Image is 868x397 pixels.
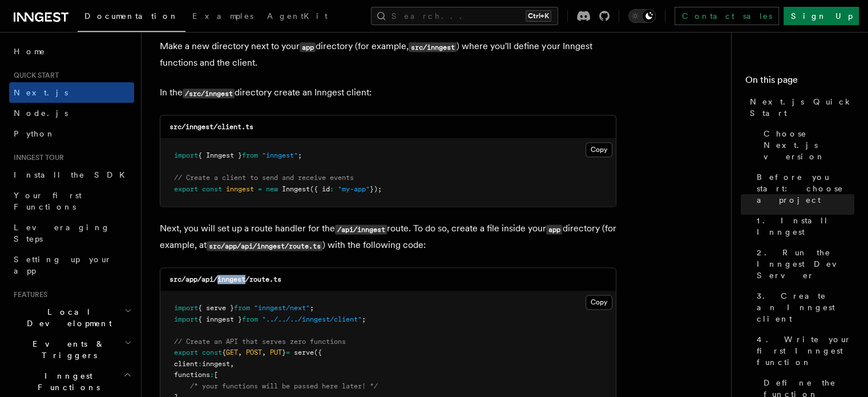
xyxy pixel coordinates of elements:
span: "../../../inngest/client" [262,315,362,323]
span: ; [362,315,366,323]
span: inngest [202,360,230,368]
span: Your first Functions [14,191,82,211]
span: Quick start [9,71,59,80]
span: Events & Triggers [9,338,124,361]
span: Python [14,129,55,138]
span: ; [310,304,314,312]
code: src/app/api/inngest/route.ts [169,275,281,283]
span: functions [174,371,210,379]
span: serve [294,348,314,356]
span: Next.js Quick Start [750,96,854,119]
span: } [282,348,286,356]
span: client [174,360,198,368]
a: 4. Write your first Inngest function [752,329,854,372]
a: Before you start: choose a project [752,167,854,210]
span: Home [14,46,46,57]
a: Next.js [9,82,134,103]
span: ({ id [310,185,330,193]
a: 3. Create an Inngest client [752,286,854,329]
a: 1. Install Inngest [752,210,854,242]
span: : [210,371,214,379]
span: 3. Create an Inngest client [757,290,854,324]
span: { serve } [198,304,234,312]
span: "inngest" [262,151,298,159]
a: Examples [185,3,260,31]
span: Examples [192,11,253,21]
a: Install the SDK [9,165,134,185]
code: src/inngest/client.ts [169,123,253,131]
span: , [262,348,266,356]
a: 2. Run the Inngest Dev Server [752,242,854,286]
span: Leveraging Steps [14,223,110,243]
kbd: Ctrl+K [526,10,551,22]
button: Copy [586,142,612,157]
span: export [174,348,198,356]
span: POST [246,348,262,356]
span: Local Development [9,306,124,329]
code: src/app/api/inngest/route.ts [207,241,322,251]
span: new [266,185,278,193]
span: Next.js [14,88,68,97]
span: import [174,304,198,312]
span: /* your functions will be passed here later! */ [190,382,378,390]
h4: On this page [745,73,854,91]
code: /api/inngest [335,224,387,234]
span: [ [214,371,218,379]
p: Next, you will set up a route handler for the route. To do so, create a file inside your director... [160,220,616,254]
span: = [286,348,290,356]
a: Home [9,41,134,62]
a: Next.js Quick Start [745,91,854,123]
span: : [330,185,334,193]
span: const [202,348,222,356]
span: AgentKit [267,11,328,21]
button: Search...Ctrl+K [371,7,558,25]
span: from [234,304,250,312]
span: { Inngest } [198,151,242,159]
span: from [242,315,258,323]
code: /src/inngest [183,89,235,98]
button: Copy [586,295,612,310]
span: Setting up your app [14,255,112,275]
span: const [202,185,222,193]
button: Local Development [9,302,134,334]
span: , [230,360,234,368]
p: In the directory create an Inngest client: [160,85,616,101]
span: "inngest/next" [254,304,310,312]
p: Make a new directory next to your directory (for example, ) where you'll define your Inngest func... [160,38,616,71]
span: PUT [270,348,282,356]
button: Events & Triggers [9,334,134,366]
span: "my-app" [338,185,370,193]
a: Setting up your app [9,249,134,281]
span: // Create an API that serves zero functions [174,338,346,346]
span: Choose Next.js version [764,128,854,162]
code: src/inngest [409,42,457,52]
span: import [174,151,198,159]
span: 4. Write your first Inngest function [757,334,854,368]
span: ({ [314,348,322,356]
a: Contact sales [675,7,779,25]
a: Choose Next.js version [759,123,854,167]
span: Inngest Functions [9,370,123,393]
span: export [174,185,198,193]
span: Node.js [14,109,68,118]
a: Node.js [9,103,134,123]
a: Your first Functions [9,185,134,217]
a: Documentation [78,3,185,32]
span: Before you start: choose a project [757,171,854,206]
span: , [238,348,242,356]
code: app [300,42,316,52]
span: from [242,151,258,159]
span: { [222,348,226,356]
span: 1. Install Inngest [757,215,854,238]
span: : [198,360,202,368]
span: = [258,185,262,193]
span: Install the SDK [14,170,132,179]
span: ; [298,151,302,159]
span: GET [226,348,238,356]
span: // Create a client to send and receive events [174,174,354,182]
span: Features [9,290,47,299]
button: Toggle dark mode [628,9,656,23]
span: { inngest } [198,315,242,323]
a: AgentKit [260,3,334,31]
span: Inngest [282,185,310,193]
